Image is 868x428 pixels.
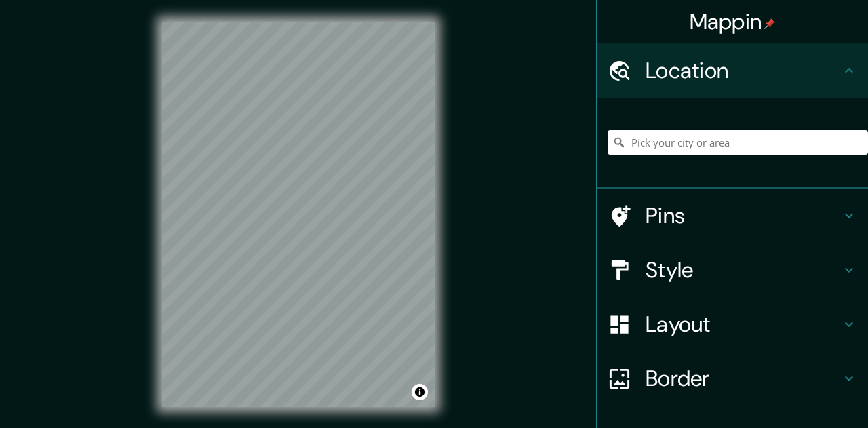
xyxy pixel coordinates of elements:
h4: Layout [646,311,841,338]
h4: Border [646,365,841,392]
div: Layout [597,297,868,351]
img: pin-icon.png [764,18,775,29]
button: Toggle attribution [412,384,428,400]
h4: Location [646,57,841,84]
input: Pick your city or area [608,130,868,155]
h4: Style [646,256,841,284]
div: Border [597,351,868,406]
h4: Mappin [690,8,776,35]
h4: Pins [646,202,841,229]
div: Pins [597,189,868,243]
div: Location [597,43,868,98]
div: Style [597,243,868,297]
canvas: Map [162,22,435,407]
